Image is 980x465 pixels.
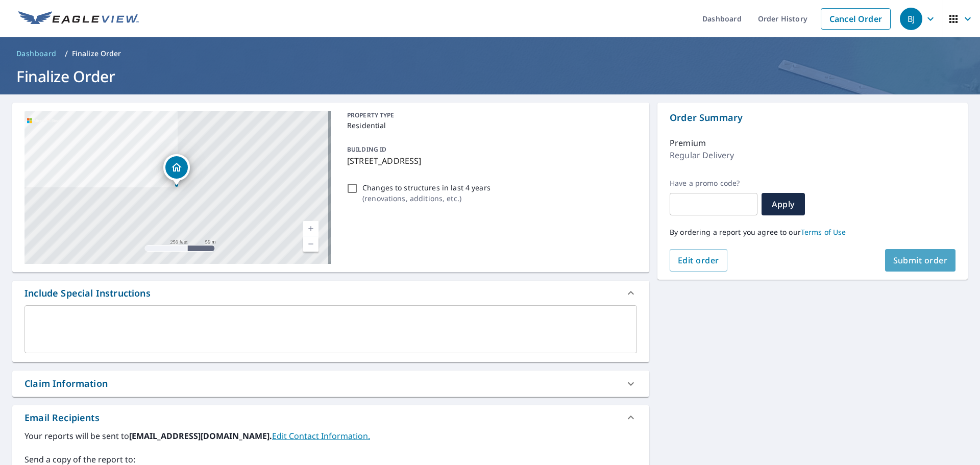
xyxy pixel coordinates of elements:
[303,221,318,236] a: Current Level 17, Zoom In
[72,48,121,59] p: Finalize Order
[670,137,706,149] p: Premium
[362,193,491,204] p: ( renovations, additions, etc. )
[362,182,491,193] p: Changes to structures in last 4 years
[770,199,797,210] span: Apply
[12,371,649,397] div: Claim Information
[24,286,151,300] div: Include Special Instructions
[18,11,139,27] img: EV Logo
[347,145,386,154] p: BUILDING ID
[24,377,108,390] div: Claim Information
[821,8,891,30] a: Cancel Order
[303,236,318,252] a: Current Level 17, Zoom Out
[900,8,922,30] div: BJ
[163,154,190,186] div: Dropped pin, building 1, Residential property, 3100 Jersey Way Sacramento, CA 95821
[16,48,57,59] span: Dashboard
[12,405,649,430] div: Email Recipients
[12,45,61,62] a: Dashboard
[347,120,633,131] p: Residential
[12,281,649,305] div: Include Special Instructions
[670,111,955,125] p: Order Summary
[801,227,846,237] a: Terms of Use
[65,47,68,60] li: /
[678,255,719,266] span: Edit order
[24,411,100,425] div: Email Recipients
[12,45,968,62] nav: breadcrumb
[670,228,955,237] p: By ordering a report you agree to our
[272,430,370,442] a: EditContactInfo
[24,430,637,442] label: Your reports will be sent to
[885,249,956,272] button: Submit order
[670,149,734,161] p: Regular Delivery
[893,255,948,266] span: Submit order
[762,193,805,215] button: Apply
[12,66,968,87] h1: Finalize Order
[347,111,633,120] p: PROPERTY TYPE
[670,179,757,188] label: Have a promo code?
[347,155,633,167] p: [STREET_ADDRESS]
[129,430,272,442] b: [EMAIL_ADDRESS][DOMAIN_NAME].
[670,249,727,272] button: Edit order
